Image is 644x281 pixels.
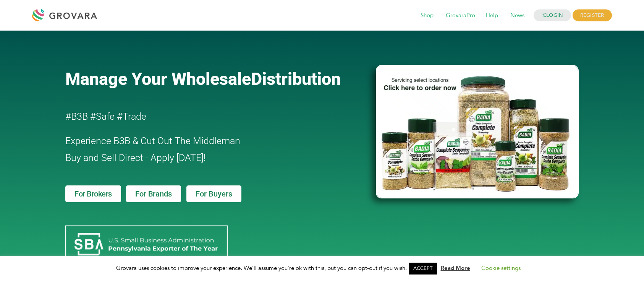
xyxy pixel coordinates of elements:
[440,11,481,20] a: GrovaraPro
[126,185,181,202] a: For Brands
[415,11,439,20] a: Shop
[409,263,437,275] a: ACCEPT
[65,152,206,163] span: Buy and Sell Direct - Apply [DATE]!
[415,8,439,23] span: Shop
[573,10,612,21] span: REGISTER
[135,190,172,198] span: For Brands
[116,264,528,272] span: Grovara uses cookies to improve your experience. We'll assume you're ok with this, but you can op...
[251,69,341,89] span: Distribution
[441,264,470,272] a: Read More
[65,185,121,202] a: For Brokers
[481,264,521,272] a: Cookie settings
[65,69,363,89] a: Manage Your WholesaleDistribution
[481,11,503,20] a: Help
[196,190,232,198] span: For Buyers
[65,69,251,89] span: Manage Your Wholesale
[481,8,503,23] span: Help
[65,108,332,125] h2: #B3B #Safe #Trade
[186,185,241,202] a: For Buyers
[440,8,481,23] span: GrovaraPro
[65,135,240,146] span: Experience B3B & Cut Out The Middleman
[505,8,530,23] span: News
[74,190,112,198] span: For Brokers
[505,11,530,20] a: News
[534,10,571,21] a: LOGIN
